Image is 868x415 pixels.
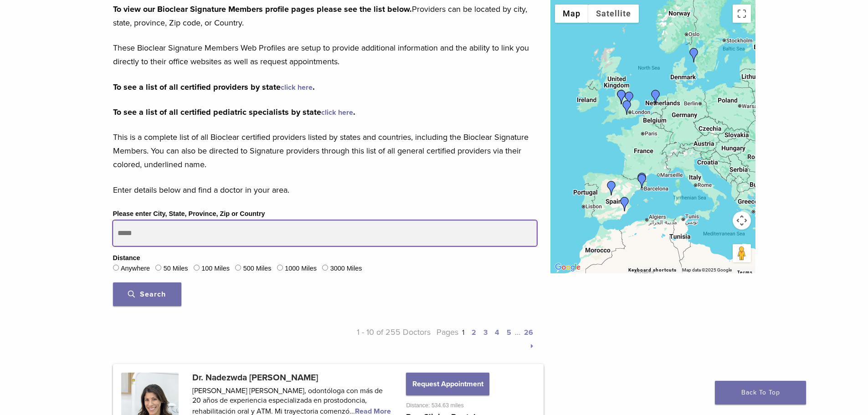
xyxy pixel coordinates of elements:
span: … [515,327,520,337]
p: This is a complete list of all Bioclear certified providers listed by states and countries, inclu... [113,130,537,171]
legend: Distance [113,253,140,263]
p: Enter details below and find a doctor in your area. [113,183,537,197]
a: 5 [507,328,511,337]
button: Toggle fullscreen view [733,5,751,23]
div: Dr. Nadezwda Pinedo Piñango [635,173,649,187]
div: Dr. Shuk Yin, Yip [622,92,637,106]
strong: To see a list of all certified pediatric specialists by state . [113,107,355,117]
label: Please enter City, State, Province, Zip or Country [113,209,265,219]
span: Search [128,290,166,299]
a: click here [321,108,353,117]
strong: To see a list of all certified providers by state . [113,82,315,92]
label: 3000 Miles [330,264,362,274]
div: Dr. Claire Burgess [614,90,629,104]
button: Show satellite imagery [588,5,639,23]
a: Terms [737,270,753,275]
a: 26 [524,328,533,337]
label: Anywhere [121,264,150,274]
div: Carmen Martin [604,181,619,195]
a: 1 [462,328,464,337]
div: Dr. Alvaro Ferrando [617,197,632,211]
label: 50 Miles [164,264,188,274]
a: 4 [495,328,499,337]
a: Back To Top [715,381,806,405]
label: 1000 Miles [285,264,317,274]
a: Open this area in Google Maps (opens a new window) [553,261,583,273]
button: Keyboard shortcuts [628,267,677,273]
p: 1 - 10 of 255 Doctors [325,325,431,353]
a: 2 [472,328,476,337]
a: click here [281,83,313,92]
button: Search [113,282,181,306]
img: Google [553,261,583,273]
button: Drag Pegman onto the map to open Street View [733,244,751,262]
div: Dr. Johan Hagman [687,48,701,62]
strong: To view our Bioclear Signature Members profile pages please see the list below. [113,4,412,14]
div: Dr. Patricia Gatón [635,174,649,189]
div: Dr. Richard Brooks [620,100,634,115]
p: These Bioclear Signature Members Web Profiles are setup to provide additional information and the... [113,41,537,68]
label: 100 Miles [201,264,230,274]
span: Map data ©2025 Google [682,267,732,272]
button: Map camera controls [733,211,751,230]
button: Request Appointment [406,373,489,395]
button: Show street map [555,5,588,23]
div: Dr. Mercedes Robles-Medina [648,90,663,104]
p: Pages [431,325,537,353]
label: 500 Miles [243,264,272,274]
p: Providers can be located by city, state, province, Zip code, or Country. [113,2,537,30]
a: 3 [483,328,488,337]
